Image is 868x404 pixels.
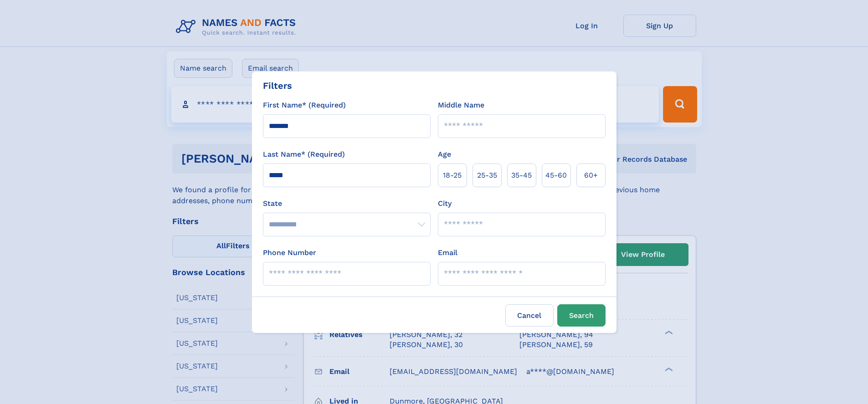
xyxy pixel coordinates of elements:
button: Search [557,304,606,327]
span: 45‑60 [545,170,567,181]
label: Email [438,247,457,258]
label: Middle Name [438,100,484,111]
span: 35‑45 [511,170,532,181]
span: 18‑25 [443,170,462,181]
label: Phone Number [263,247,316,258]
label: City [438,198,452,209]
label: Cancel [505,304,554,327]
label: State [263,198,431,209]
label: First Name* (Required) [263,100,346,111]
label: Age [438,149,451,160]
label: Last Name* (Required) [263,149,345,160]
span: 25‑35 [477,170,497,181]
span: 60+ [584,170,598,181]
div: Filters [263,79,292,92]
